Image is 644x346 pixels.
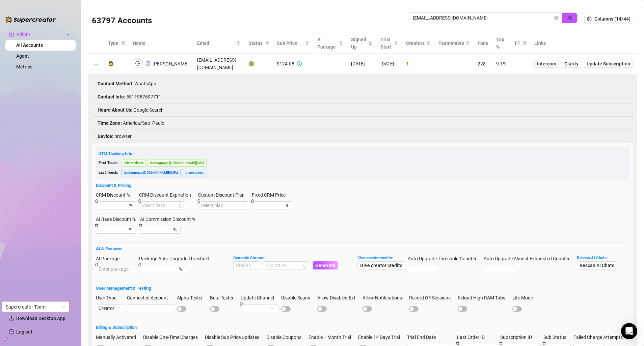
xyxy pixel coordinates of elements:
[297,61,302,66] span: info-circle
[434,33,474,54] th: Teammates
[580,263,614,268] span: Rescan AI Chats
[108,60,114,67] div: 🧔
[523,41,527,45] span: filter
[96,285,629,292] h5: User Management & Testing
[16,316,65,321] span: Download Desktop App
[562,60,581,68] a: Clarity
[347,33,377,54] th: Signed Up
[273,33,313,54] th: Sub Price
[500,334,536,341] label: Subscription ID
[317,306,327,312] button: Allow Disabled Ext
[357,256,393,260] strong: Give creator credits:
[177,294,207,301] label: Alpha Tester
[210,306,219,312] button: Beta Tester
[205,334,264,341] label: Disable Sub Price Updates
[313,33,347,54] th: AI Package
[521,38,528,48] span: filter
[197,39,235,47] span: Email
[129,33,193,54] th: Name
[357,261,405,269] button: Give creator credits
[16,53,29,59] a: Agent
[96,191,134,199] label: CRM Discount %
[120,38,127,48] span: filter
[16,64,32,69] a: Metrics
[277,39,304,47] span: Sub Price
[438,61,440,66] span: -
[92,104,633,117] li: Google Search
[96,215,140,223] label: AI Base Discount %
[484,265,514,273] input: Auto Upgrade Almost Exhausted Counter
[6,302,65,312] span: Supercreator Team
[96,246,629,252] h5: AI & Features
[92,90,633,104] li: 5511987697711
[139,255,214,262] label: Package Auto Upgrade Threshold
[281,306,291,312] button: Disable Scans
[16,329,32,335] a: Log out
[95,263,98,266] span: delete
[139,224,142,227] span: delete
[127,294,172,301] label: Connected Account
[96,255,124,262] label: AI Package
[376,33,402,54] th: Trial Start
[251,199,254,203] span: delete
[413,14,553,22] input: Search by UID / Name / Email / Creator Username
[142,202,178,209] input: CRM Discount Expiration
[248,61,254,66] span: 🟢
[143,334,202,341] label: Disable One-Time Charges
[266,262,301,269] input: Expiration
[153,61,189,66] span: [PERSON_NAME]
[193,33,244,54] th: Email
[98,81,133,86] strong: Contact Method :
[121,169,181,176] span: landingpage : [DOMAIN_NAME][URL]
[281,294,315,301] label: Disable Scans
[621,323,637,339] div: Open Intercom Messenger
[265,41,269,45] span: filter
[93,61,99,67] button: Collapse row
[308,334,355,341] label: Enable 1 Month Trial
[530,33,637,54] th: Links
[512,294,537,301] label: Lite Mode
[99,161,118,165] span: First Touch:
[406,39,425,47] span: Creators
[98,107,132,113] strong: Heard About Us :
[458,306,467,312] button: Reload High RAM Tabs
[177,306,186,312] button: Alpha Tester
[96,324,629,331] h5: Billing & Subscription
[197,199,200,203] span: delete
[138,199,141,203] span: delete
[145,61,150,66] span: copy
[139,191,195,199] label: CRM Discount Expiration
[210,294,238,301] label: Beta Tester
[9,32,14,37] span: crown
[577,261,617,269] button: Rescan AI Chats
[376,54,402,74] td: [DATE]
[406,61,409,66] span: 1
[358,334,404,341] label: Enable 14 Days Trial
[543,334,571,341] label: Sub Status
[584,60,633,68] button: Update Subscription
[233,256,266,260] strong: Generate Coupon:
[99,305,122,312] span: Creator
[16,29,64,40] span: Admin
[198,191,249,199] label: Custom Discount Plan
[99,151,133,156] span: UTM Tracking Info:
[347,54,377,74] td: [DATE]
[92,16,152,26] h3: 63797 Accounts
[577,256,608,260] strong: Rescan AI Chats:
[92,117,633,130] li: America/Sao_Paulo
[92,130,633,143] li: browser
[264,38,271,48] span: filter
[534,60,559,68] a: Intercom
[409,294,455,301] label: Record OF Sessions
[122,159,146,167] span: referrer : direct
[567,16,572,20] span: search
[16,42,43,48] a: All Accounts
[145,61,150,66] button: Copy Account UID
[496,61,506,66] span: 9.1%
[99,202,128,209] input: CRM Discount %
[266,334,306,341] label: Disable Coupons
[554,16,558,20] button: close-circle
[313,261,338,269] button: Generate
[138,263,141,266] span: delete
